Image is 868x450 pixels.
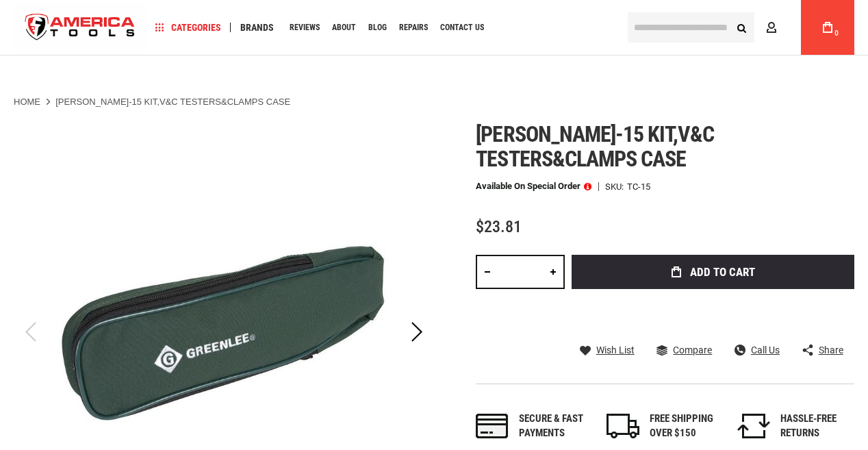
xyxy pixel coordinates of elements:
[627,182,650,191] div: TC-15
[14,2,146,53] img: America Tools
[737,414,770,438] img: returns
[290,23,320,32] span: Reviews
[476,414,509,438] img: payments
[690,266,755,278] span: Add to Cart
[434,18,490,37] a: Contact Us
[650,412,724,441] div: FREE SHIPPING OVER $150
[283,18,326,37] a: Reviews
[596,345,635,355] span: Wish List
[326,18,362,37] a: About
[332,23,356,32] span: About
[728,14,754,40] button: Search
[476,182,591,191] p: Available on Special Order
[656,344,712,356] a: Compare
[155,23,221,32] span: Categories
[580,344,635,356] a: Wish List
[393,18,434,37] a: Repairs
[819,345,843,355] span: Share
[476,217,522,236] span: $23.81
[607,414,639,438] img: shipping
[476,121,714,172] span: [PERSON_NAME]-15 kit,v&c testers&clamps case
[149,18,227,37] a: Categories
[440,23,484,32] span: Contact Us
[55,97,290,107] strong: [PERSON_NAME]-15 KIT,V&C TESTERS&CLAMPS CASE
[362,18,393,37] a: Blog
[572,255,854,289] button: Add to Cart
[14,2,146,53] a: store logo
[780,412,854,441] div: HASSLE-FREE RETURNS
[234,18,280,37] a: Brands
[240,23,274,32] span: Brands
[368,23,387,32] span: Blog
[673,345,712,355] span: Compare
[605,182,627,191] strong: SKU
[735,344,780,356] a: Call Us
[399,23,428,32] span: Repairs
[14,96,40,108] a: Home
[751,345,780,355] span: Call Us
[834,29,839,37] span: 0
[519,412,593,441] div: Secure & fast payments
